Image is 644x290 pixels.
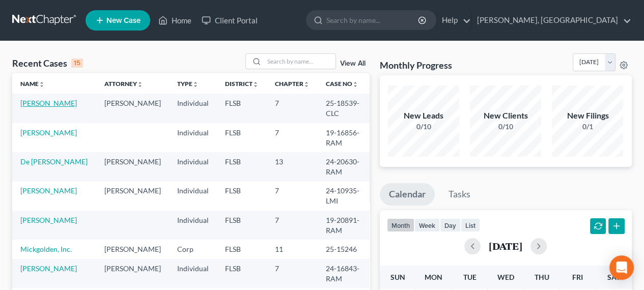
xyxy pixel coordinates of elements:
[20,128,77,137] a: [PERSON_NAME]
[12,57,83,69] div: Recent Cases
[153,11,197,30] a: Home
[197,11,263,30] a: Client Portal
[169,182,217,211] td: Individual
[439,183,480,206] a: Tasks
[267,240,318,258] td: 11
[217,182,267,211] td: FLSB
[552,122,623,132] div: 0/1
[169,123,217,152] td: Individual
[267,182,318,211] td: 7
[340,60,366,67] a: View All
[225,80,259,88] a: Districtunfold_more
[318,259,370,288] td: 24-16843-RAM
[267,123,318,152] td: 7
[318,211,370,240] td: 19-20891-RAM
[20,99,77,107] a: [PERSON_NAME]
[217,123,267,152] td: FLSB
[96,259,169,288] td: [PERSON_NAME]
[472,11,631,30] a: [PERSON_NAME], [GEOGRAPHIC_DATA]
[318,94,370,123] td: 25-18539-CLC
[380,183,435,206] a: Calendar
[470,110,541,122] div: New Clients
[390,273,405,281] span: Sun
[267,259,318,288] td: 7
[607,273,620,281] span: Sat
[253,81,259,88] i: unfold_more
[177,80,199,88] a: Typeunfold_more
[169,94,217,123] td: Individual
[217,240,267,258] td: FLSB
[96,182,169,211] td: [PERSON_NAME]
[217,94,267,123] td: FLSB
[267,211,318,240] td: 7
[169,152,217,181] td: Individual
[388,110,459,122] div: New Leads
[264,54,335,69] input: Search by name...
[437,11,471,30] a: Help
[106,17,141,24] span: New Case
[169,211,217,240] td: Individual
[20,264,77,273] a: [PERSON_NAME]
[267,94,318,123] td: 7
[326,80,358,88] a: Case Nounfold_more
[318,182,370,211] td: 24-10935-LMI
[20,245,72,253] a: Mickgolden, Inc.
[20,186,77,195] a: [PERSON_NAME]
[352,81,358,88] i: unfold_more
[275,80,310,88] a: Chapterunfold_more
[217,259,267,288] td: FLSB
[609,255,634,280] div: Open Intercom Messenger
[169,259,217,288] td: Individual
[388,122,459,132] div: 0/10
[104,80,143,88] a: Attorneyunfold_more
[96,152,169,181] td: [PERSON_NAME]
[192,81,199,88] i: unfold_more
[20,157,88,166] a: De [PERSON_NAME]
[318,123,370,152] td: 19-16856-RAM
[463,273,476,281] span: Tue
[497,273,514,281] span: Wed
[552,110,623,122] div: New Filings
[440,218,461,232] button: day
[461,218,480,232] button: list
[572,273,583,281] span: Fri
[267,152,318,181] td: 13
[387,218,414,232] button: month
[489,241,522,251] h2: [DATE]
[470,122,541,132] div: 0/10
[169,240,217,258] td: Corp
[414,218,440,232] button: week
[20,216,77,224] a: [PERSON_NAME]
[39,81,45,88] i: unfold_more
[71,59,83,68] div: 15
[96,94,169,123] td: [PERSON_NAME]
[380,59,452,71] h3: Monthly Progress
[318,152,370,181] td: 24-20630-RAM
[217,211,267,240] td: FLSB
[318,240,370,258] td: 25-15246
[303,81,310,88] i: unfold_more
[96,240,169,258] td: [PERSON_NAME]
[217,152,267,181] td: FLSB
[535,273,549,281] span: Thu
[326,11,419,30] input: Search by name...
[137,81,143,88] i: unfold_more
[425,273,442,281] span: Mon
[20,80,45,88] a: Nameunfold_more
